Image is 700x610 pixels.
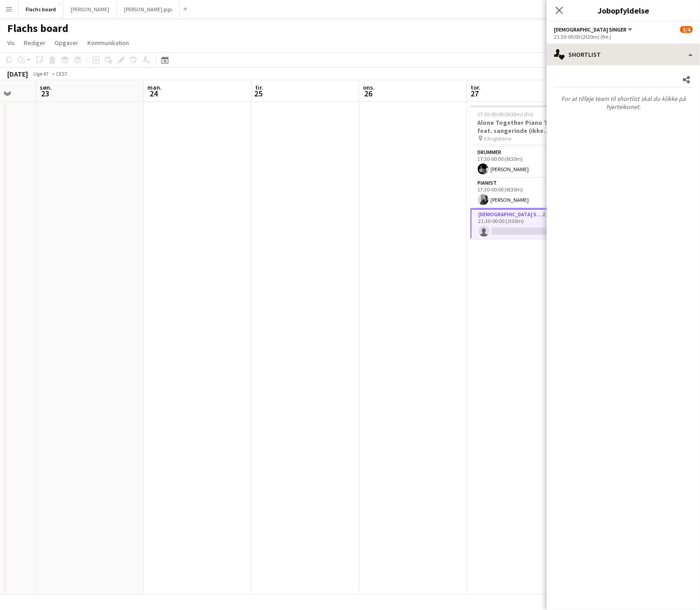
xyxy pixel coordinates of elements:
span: ons. [363,83,375,91]
a: Vis [4,37,18,49]
span: 17:30-00:00 (6t30m) (Fri) [478,111,534,118]
a: Kommunikation [84,37,133,49]
span: 23 [38,88,52,99]
span: søn. [40,83,52,91]
app-card-role: [DEMOGRAPHIC_DATA] Singer2I0/121:30-00:00 (2t30m) [471,209,572,241]
app-card-role: Pianist1/117:30-00:00 (6t30m)[PERSON_NAME] [471,178,572,209]
app-job-card: 17:30-00:00 (6t30m) (Fri)3/4Alone Together Piano Trio feat. sangerinde (ikke lukket) d'Angleterre... [471,105,572,239]
span: Kommunikation [87,39,129,47]
span: tir. [255,83,263,91]
span: 26 [361,88,375,99]
app-card-role: Drummer1/117:30-00:00 (6t30m)[PERSON_NAME] [471,147,572,178]
a: Rediger [20,37,49,49]
button: [PERSON_NAME] gigs [117,0,180,18]
span: 25 [254,88,263,99]
button: [DEMOGRAPHIC_DATA] Singer [554,26,634,33]
div: [DATE] [7,69,28,78]
div: Shortlist [547,44,700,65]
a: Opgaver [51,37,82,49]
button: Flachs board [18,0,64,18]
h1: Flachs board [7,22,69,35]
span: 24 [146,88,162,99]
span: 3/4 [680,26,693,33]
p: For at tilføje team til shortlist skal du klikke på hjerteikonet. [547,91,700,114]
span: d'Angleterre [484,135,512,142]
span: Rediger [24,39,46,47]
h3: Alone Together Piano Trio feat. sangerinde (ikke lukket) [471,118,572,135]
span: Female Singer [554,26,627,33]
div: CEST [56,70,68,77]
span: Opgaver [55,39,78,47]
span: man. [147,83,162,91]
span: Vis [7,39,15,47]
div: 21:30-00:00 (2t30m) (fre.) [554,33,693,40]
button: [PERSON_NAME] [64,0,117,18]
span: 27 [469,88,480,99]
span: tor. [471,83,480,91]
span: Uge 47 [30,70,52,77]
h3: Jobopfyldelse [547,5,700,16]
